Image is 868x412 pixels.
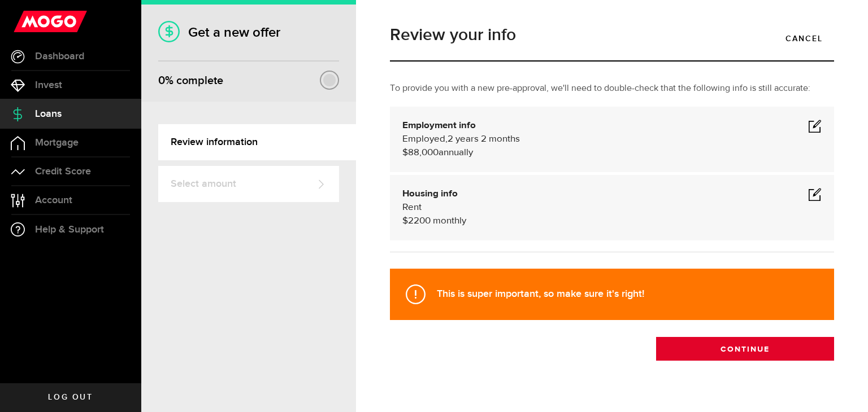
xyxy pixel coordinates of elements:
[158,74,165,87] span: 0
[402,203,422,212] span: Rent
[35,109,62,119] span: Loans
[158,71,223,91] div: % complete
[35,225,104,235] span: Help & Support
[402,148,439,157] span: $88,000
[35,80,62,90] span: Invest
[402,121,476,130] b: Employment info
[158,24,339,41] h1: Get a new offer
[158,124,356,160] a: Review information
[35,166,91,177] span: Credit Score
[445,134,448,144] span: ,
[402,216,408,226] span: $
[448,134,520,144] span: 2 years 2 months
[402,189,458,199] b: Housing info
[408,216,431,226] span: 2200
[774,27,834,50] a: Cancel
[656,337,834,361] button: Continue
[35,138,79,148] span: Mortgage
[158,166,339,202] a: Select amount
[35,195,72,205] span: Account
[390,82,834,95] p: To provide you with a new pre-approval, we'll need to double-check that the following info is sti...
[48,393,93,401] span: Log out
[433,216,466,226] span: monthly
[9,5,43,38] button: Open LiveChat chat widget
[439,148,473,157] span: annually
[437,288,644,300] strong: This is super important, so make sure it's right!
[35,51,84,62] span: Dashboard
[402,134,445,144] span: Employed
[390,27,834,43] h1: Review your info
